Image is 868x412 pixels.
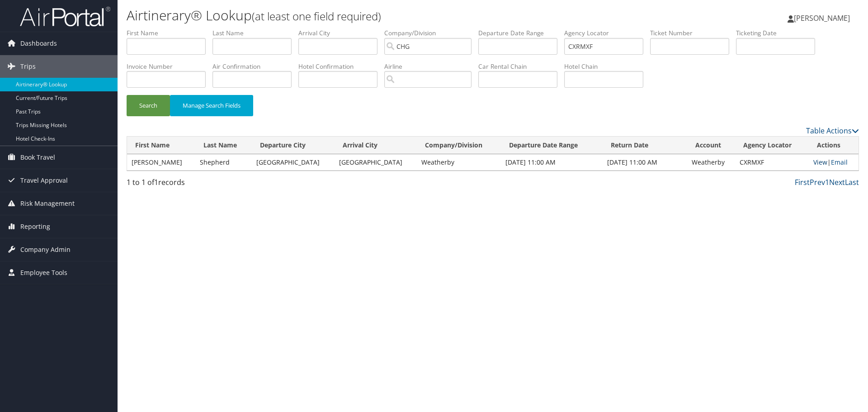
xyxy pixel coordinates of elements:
td: [DATE] 11:00 AM [501,154,603,170]
a: Prev [810,177,825,187]
label: Hotel Chain [564,62,650,71]
img: airportal-logo.png [20,6,110,27]
label: Air Confirmation [212,62,298,71]
span: Trips [20,55,36,78]
button: Search [127,95,170,116]
label: Company/Division [384,28,478,38]
span: Risk Management [20,192,75,215]
a: Last [845,177,859,187]
span: [PERSON_NAME] [794,13,850,23]
label: Arrival City [298,28,384,38]
td: [DATE] 11:00 AM [603,154,687,170]
div: 1 to 1 of records [127,177,300,192]
span: Book Travel [20,146,55,169]
th: Account: activate to sort column ascending [687,137,735,154]
h1: Airtinerary® Lookup [127,6,615,25]
th: Return Date: activate to sort column ascending [603,137,687,154]
th: Actions [809,137,859,154]
a: First [795,177,810,187]
a: [PERSON_NAME] [788,5,859,32]
td: [GEOGRAPHIC_DATA] [335,154,417,170]
label: Last Name [212,28,298,38]
th: Last Name: activate to sort column ascending [195,137,252,154]
label: Hotel Confirmation [298,62,384,71]
span: 1 [154,177,158,187]
td: Weatherby [417,154,501,170]
span: Reporting [20,215,50,238]
th: Arrival City: activate to sort column ascending [335,137,417,154]
a: 1 [825,177,829,187]
label: Car Rental Chain [478,62,564,71]
label: Ticketing Date [736,28,822,38]
label: Departure Date Range [478,28,564,38]
th: Departure Date Range: activate to sort column ascending [501,137,603,154]
a: Email [831,158,848,166]
span: Dashboards [20,32,57,55]
td: Weatherby [687,154,735,170]
span: Travel Approval [20,169,68,192]
label: Agency Locator [564,28,650,38]
small: (at least one field required) [252,9,381,24]
span: Employee Tools [20,261,67,284]
th: Departure City: activate to sort column ascending [252,137,335,154]
a: Next [829,177,845,187]
button: Manage Search Fields [170,95,253,116]
th: First Name: activate to sort column ascending [127,137,195,154]
span: Company Admin [20,238,71,261]
td: CXRMXF [735,154,809,170]
td: | [809,154,859,170]
label: Invoice Number [127,62,212,71]
a: Table Actions [806,126,859,136]
a: View [813,158,827,166]
td: [PERSON_NAME] [127,154,195,170]
td: Shepherd [195,154,252,170]
th: Agency Locator: activate to sort column ascending [735,137,809,154]
td: [GEOGRAPHIC_DATA] [252,154,335,170]
label: Airline [384,62,478,71]
label: First Name [127,28,212,38]
label: Ticket Number [650,28,736,38]
th: Company/Division [417,137,501,154]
